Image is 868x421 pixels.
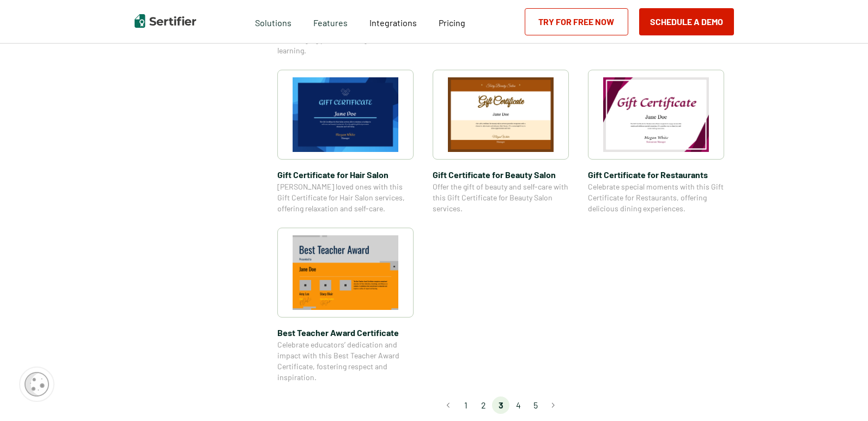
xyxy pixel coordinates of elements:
img: Gift Certificate​ for Restaurants [603,77,709,152]
li: page 2 [475,396,492,414]
span: Integrations [369,17,417,28]
a: Integrations [369,15,417,28]
span: Solutions [255,15,292,28]
a: Pricing [439,15,465,28]
span: Pricing [439,17,465,28]
span: Features [313,15,348,28]
a: Gift Certificate​ for Hair SalonGift Certificate​ for Hair Salon[PERSON_NAME] loved ones with thi... [277,70,414,214]
span: Gift Certificate​ for Hair Salon [277,168,414,181]
button: Go to previous page [440,396,457,414]
span: Offer the gift of beauty and self-care with this Gift Certificate for Beauty Salon services. [433,181,569,214]
button: Schedule a Demo [639,8,734,35]
span: Celebrate educators’ dedication and impact with this Best Teacher Award Certificate, fostering re... [277,339,414,383]
a: Best Teacher Award Certificate​Best Teacher Award Certificate​Celebrate educators’ dedication and... [277,228,414,383]
a: Gift Certificate​ for RestaurantsGift Certificate​ for RestaurantsCelebrate special moments with ... [588,70,724,214]
span: Gift Certificate​ for Restaurants [588,168,724,181]
li: page 3 [492,396,509,414]
li: page 4 [509,396,527,414]
img: Cookie Popup Icon [25,372,49,396]
span: Celebrate special moments with this Gift Certificate for Restaurants, offering delicious dining e... [588,181,724,214]
img: Gift Certificate​ for Beauty Salon [448,77,554,152]
img: Best Teacher Award Certificate​ [293,235,398,310]
li: page 5 [527,396,544,414]
iframe: Chat Widget [814,369,868,421]
span: Gift Certificate​ for Beauty Salon [433,168,569,181]
button: Go to next page [544,396,562,414]
a: Gift Certificate​ for Beauty SalonGift Certificate​ for Beauty SalonOffer the gift of beauty and ... [433,70,569,214]
a: Try for Free Now [525,8,628,35]
li: page 1 [457,396,475,414]
img: Gift Certificate​ for Hair Salon [293,77,398,152]
span: Best Teacher Award Certificate​ [277,326,414,339]
img: Sertifier | Digital Credentialing Platform [135,14,196,28]
span: [PERSON_NAME] loved ones with this Gift Certificate for Hair Salon services, offering relaxation ... [277,181,414,214]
